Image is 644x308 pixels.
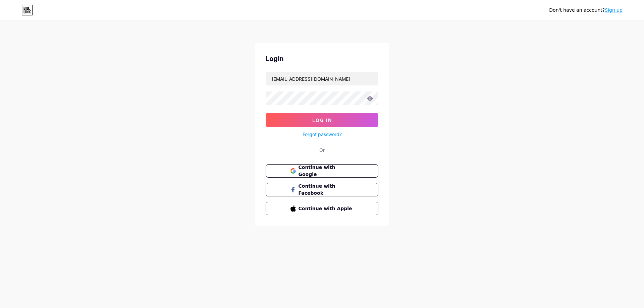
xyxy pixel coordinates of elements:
button: Continue with Google [266,164,378,178]
span: Continue with Apple [299,205,354,212]
div: Don't have an account? [549,7,623,14]
div: Login [266,54,378,64]
span: Log In [312,117,332,123]
button: Continue with Facebook [266,183,378,196]
span: Continue with Google [299,164,354,178]
button: Log In [266,113,378,127]
span: Continue with Facebook [299,183,354,197]
a: Sign up [605,7,623,13]
a: Forgot password? [303,131,342,138]
button: Continue with Apple [266,202,378,215]
div: Or [319,146,325,153]
input: Username [266,72,378,85]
